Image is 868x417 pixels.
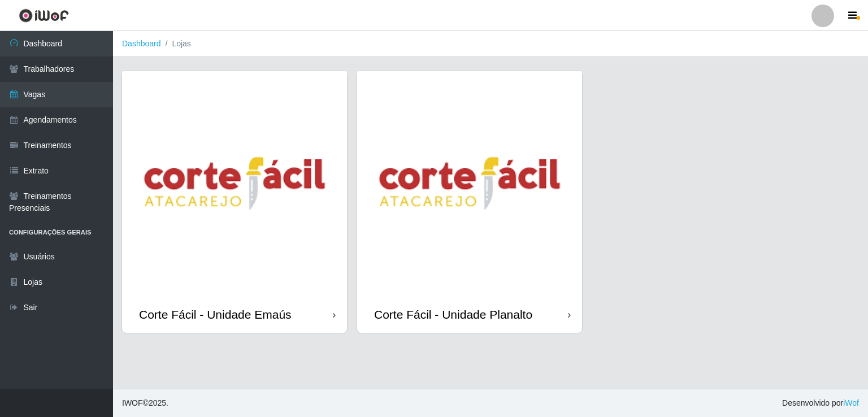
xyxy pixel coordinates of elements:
div: Corte Fácil - Unidade Emaús [139,307,292,322]
a: Corte Fácil - Unidade Planalto [357,71,582,333]
img: cardImg [357,71,582,296]
span: IWOF [122,398,143,407]
div: Corte Fácil - Unidade Planalto [374,307,532,322]
a: iWof [843,398,859,407]
span: Desenvolvido por [782,397,859,409]
nav: breadcrumb [113,31,868,57]
img: CoreUI Logo [19,8,69,23]
a: Dashboard [122,39,161,48]
li: Lojas [161,38,191,50]
span: © 2025 . [122,397,168,409]
a: Corte Fácil - Unidade Emaús [122,71,347,333]
img: cardImg [122,71,347,296]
